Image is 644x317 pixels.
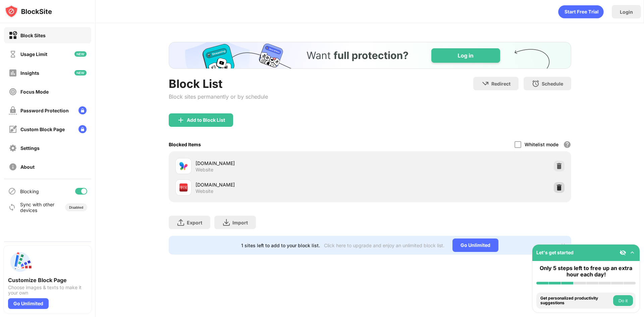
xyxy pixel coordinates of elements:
div: Block Sites [20,33,46,38]
div: About [20,164,35,170]
div: Insights [20,70,39,76]
div: Only 5 steps left to free up an extra hour each day! [536,265,636,278]
img: omni-setup-toggle.svg [629,249,636,256]
div: Blocked Items [169,142,201,147]
iframe: Banner [169,42,571,69]
img: new-icon.svg [74,51,87,57]
div: Export [187,220,202,225]
img: sync-icon.svg [8,203,16,211]
div: 1 sites left to add to your block list. [241,243,320,248]
div: Block List [169,77,268,91]
div: Whitelist mode [525,142,558,147]
div: Go Unlimited [452,239,498,252]
img: favicons [179,183,187,192]
div: Customize Block Page [8,277,87,283]
div: Login [620,9,633,15]
img: time-usage-off.svg [9,50,17,58]
img: logo-blocksite.svg [5,5,52,18]
div: Choose images & texts to make it your own [8,285,87,296]
div: Let's get started [536,250,574,255]
div: Password Protection [20,108,69,113]
div: [DOMAIN_NAME] [196,160,370,167]
img: password-protection-off.svg [9,106,17,115]
div: Click here to upgrade and enjoy an unlimited block list. [324,243,444,248]
div: Website [196,188,213,194]
div: [DOMAIN_NAME] [196,181,370,188]
div: Settings [20,145,40,151]
img: new-icon.svg [74,70,87,75]
img: focus-off.svg [9,88,17,96]
img: block-on.svg [9,31,17,40]
img: push-custom-page.svg [8,250,32,274]
div: Go Unlimited [8,298,49,309]
img: about-off.svg [9,163,17,171]
div: Website [196,167,213,173]
img: blocking-icon.svg [8,187,16,195]
img: customize-block-page-off.svg [9,125,17,134]
img: lock-menu.svg [78,125,87,133]
button: Do it [613,295,633,306]
div: Add to Block List [187,117,225,123]
div: Import [232,220,248,225]
div: Block sites permanently or by schedule [169,93,268,100]
div: Usage Limit [20,51,47,57]
img: x-button.svg [560,243,566,248]
div: Focus Mode [20,89,49,95]
img: eye-not-visible.svg [620,249,626,256]
div: Blocking [20,189,39,194]
div: animation [558,5,604,18]
div: Schedule [542,81,563,87]
div: Custom Block Page [20,126,65,132]
img: lock-menu.svg [78,106,87,114]
div: Redirect [491,81,511,87]
div: Sync with other devices [20,202,55,213]
div: Get personalized productivity suggestions [540,296,611,306]
img: settings-off.svg [9,144,17,152]
img: insights-off.svg [9,69,17,77]
img: favicons [179,162,187,170]
div: Disabled [69,205,83,209]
